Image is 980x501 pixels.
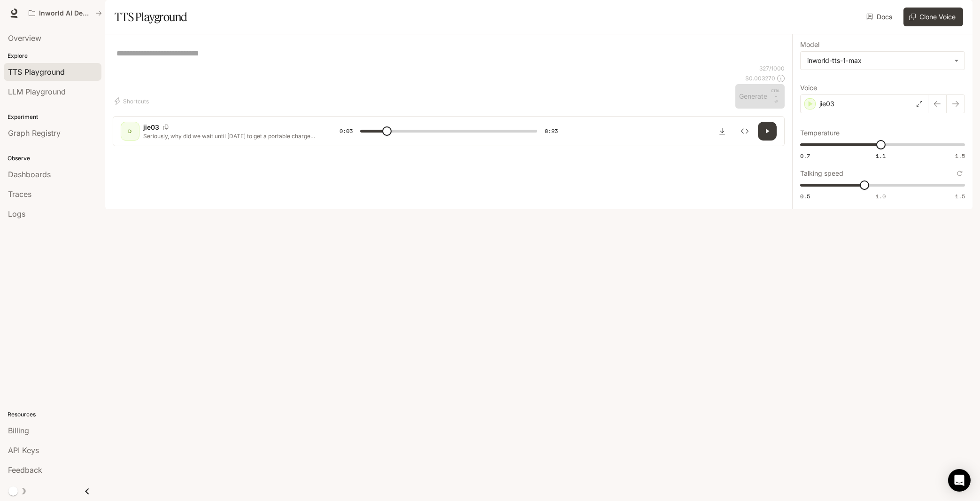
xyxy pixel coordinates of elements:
span: 1.1 [876,152,886,160]
span: 1.5 [955,152,965,160]
a: Docs [864,8,896,26]
div: inworld-tts-1-max [801,52,965,70]
span: 1.0 [876,192,886,200]
div: D [123,124,138,139]
button: Inspect [735,122,754,141]
h1: TTS Playground [115,8,187,26]
p: 327 / 1000 [759,64,785,72]
p: Temperature [800,130,840,136]
p: jie03 [143,123,159,132]
p: Inworld AI Demos [39,9,92,17]
button: Shortcuts [113,94,153,109]
button: Reset to default [955,168,965,179]
div: Open Intercom Messenger [948,469,971,492]
span: 1.5 [955,192,965,200]
span: 0.5 [800,192,810,200]
button: Download audio [713,122,732,141]
div: inworld-tts-1-max [807,56,949,65]
span: 0.7 [800,152,810,160]
span: 0:03 [340,126,353,136]
p: $ 0.003270 [745,74,775,82]
p: Talking speed [800,170,843,177]
button: Clone Voice [903,8,963,26]
span: 0:23 [545,126,558,136]
p: jie03 [819,99,834,109]
button: All workspaces [24,4,106,23]
p: Model [800,41,819,48]
p: Seriously, why did we wait until [DATE] to get a portable charger this good? It’s sleek, not bulk... [143,132,317,140]
button: Copy Voice ID [159,125,172,130]
p: Voice [800,85,817,91]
